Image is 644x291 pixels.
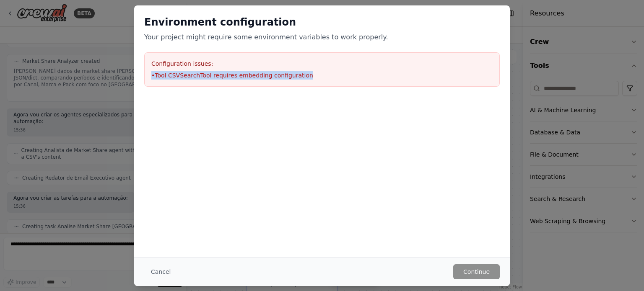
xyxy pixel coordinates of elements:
[453,264,500,279] button: Continue
[144,15,500,29] h2: Environment configuration
[151,59,493,68] h3: Configuration issues:
[144,264,177,279] button: Cancel
[151,71,493,80] li: • Tool CSVSearchTool requires embedding configuration
[144,32,500,42] p: Your project might require some environment variables to work properly.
